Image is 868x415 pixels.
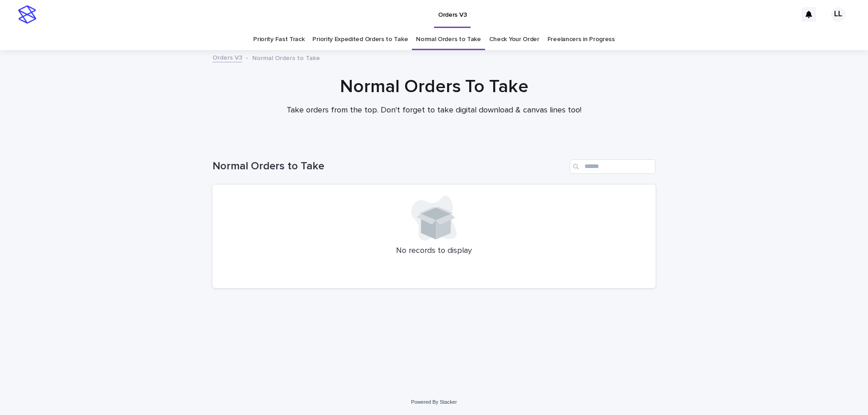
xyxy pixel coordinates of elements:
[411,399,457,405] a: Powered By Stacker
[212,52,242,62] a: Orders V3
[416,29,481,50] a: Normal Orders to Take
[547,29,615,50] a: Freelancers in Progress
[253,29,304,50] a: Priority Fast Track
[831,7,845,22] div: LL
[18,5,36,23] img: stacker-logo-s-only.png
[312,29,408,50] a: Priority Expedited Orders to Take
[253,106,615,116] p: Take orders from the top. Don't forget to take digital download & canvas lines too!
[212,76,656,98] h1: Normal Orders To Take
[223,246,645,256] p: No records to display
[489,29,539,50] a: Check Your Order
[252,52,320,62] p: Normal Orders to Take
[212,160,566,173] h1: Normal Orders to Take
[570,159,656,174] input: Search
